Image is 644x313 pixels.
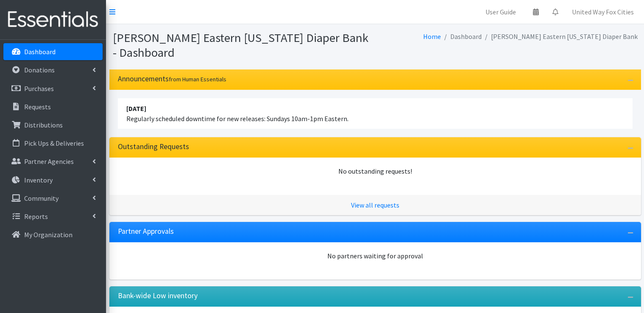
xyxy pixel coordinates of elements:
[351,201,399,209] a: View all requests
[24,194,59,202] p: Community
[3,172,103,188] a: Inventory
[423,32,441,41] a: Home
[24,47,56,56] p: Dashboard
[3,190,103,207] a: Community
[3,226,103,243] a: My Organization
[24,157,74,166] p: Partner Agencies
[24,102,51,111] p: Requests
[3,135,103,152] a: Pick Ups & Deliveries
[118,142,189,151] h3: Outstanding Requests
[113,30,372,60] h1: [PERSON_NAME] Eastern [US_STATE] Diaper Bank - Dashboard
[126,104,146,113] strong: [DATE]
[3,6,103,34] img: HumanEssentials
[118,227,174,236] h3: Partner Approvals
[24,212,48,221] p: Reports
[3,98,103,115] a: Requests
[565,3,641,20] a: United Way Fox Cities
[24,139,84,147] p: Pick Ups & Deliveries
[482,30,638,43] li: [PERSON_NAME] Eastern [US_STATE] Diaper Bank
[3,61,103,78] a: Donations
[118,166,633,176] div: No outstanding requests!
[118,98,633,129] li: Regularly scheduled downtime for new releases: Sundays 10am-1pm Eastern.
[24,66,55,74] p: Donations
[441,30,482,43] li: Dashboard
[118,75,226,83] h3: Announcements
[3,80,103,97] a: Purchases
[24,176,53,184] p: Inventory
[118,251,633,261] div: No partners waiting for approval
[3,43,103,60] a: Dashboard
[24,84,54,93] p: Purchases
[3,153,103,170] a: Partner Agencies
[169,75,226,83] small: from Human Essentials
[479,3,523,20] a: User Guide
[3,208,103,225] a: Reports
[24,230,72,239] p: My Organization
[24,121,63,129] p: Distributions
[118,291,198,300] h3: Bank-wide Low inventory
[3,116,103,133] a: Distributions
